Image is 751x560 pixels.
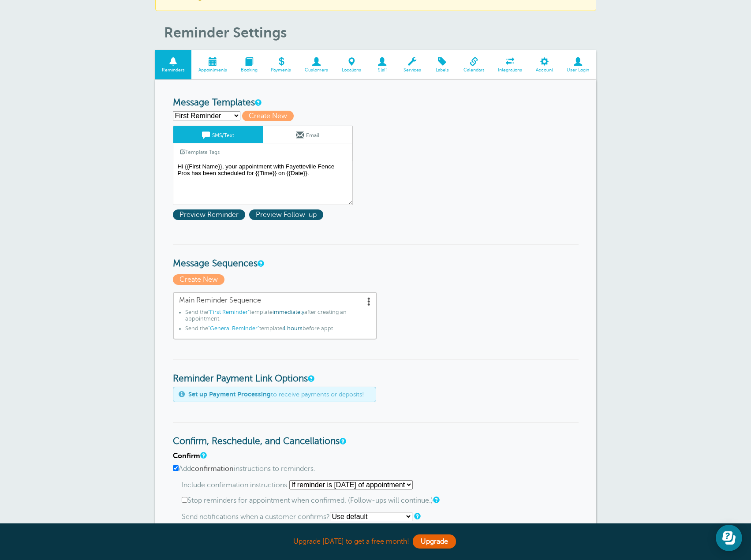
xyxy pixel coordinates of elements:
a: Labels [428,50,456,80]
a: Create New [173,276,227,284]
a: This is the wording for your reminder and follow-up messages. You can create multiple templates i... [255,100,260,105]
h3: Confirm, Reschedule, and Cancellations [173,422,579,447]
span: Preview Follow-up [249,209,323,220]
span: Create New [242,111,294,121]
a: Preview Reminder [173,211,249,219]
a: These settings apply to all templates. Automatically add a payment link to your reminders if an a... [308,376,313,381]
div: Upgrade [DATE] to get a free month! [155,532,596,551]
a: Calendars [456,50,491,80]
span: Create New [173,274,224,285]
a: Account [529,50,560,80]
span: Customers [303,67,331,73]
span: Services [401,67,423,73]
span: User Login [564,67,592,73]
a: Main Reminder Sequence Send the"First Reminder"templateimmediatelyafter creating an appointment.S... [173,292,377,340]
textarea: Hi {{First Name}}, your appointment with Fayetteville Fence Pros has been scheduled for {{Time}} ... [173,161,353,205]
input: Addconfirmationinstructions to reminders. [173,465,179,471]
span: Account [534,67,556,73]
a: Template Tags [173,143,226,161]
a: A note will be added to SMS reminders that replying "C" will confirm the appointment. For email r... [200,452,205,458]
span: Main Reminder Sequence [179,296,371,305]
a: SMS/Text [173,126,263,143]
li: Send the template before appt. [185,325,371,335]
h3: Message Templates [173,97,579,108]
a: If you use two or more reminders, and a customer confirms an appointment after the first reminder... [433,497,438,503]
h3: Message Sequences [173,244,579,269]
label: Stop reminders for appointment when confirmed. (Follow-ups will continue.) [182,497,579,505]
span: to receive payments or deposits! [188,391,364,398]
span: 4 hours [282,325,303,332]
a: Email [263,126,352,143]
span: "General Reminder" [208,325,259,332]
a: Integrations [491,50,529,80]
input: Stop reminders for appointment when confirmed. (Follow-ups will continue.) [182,497,187,503]
a: Payments [264,50,298,80]
label: Add instructions to reminders. [173,465,579,473]
h3: Reminder Payment Link Options [173,359,579,385]
p: Include confirmation instructions: [182,480,579,489]
li: Send the template after creating an appointment. [185,309,371,325]
a: Booking [234,50,264,80]
a: User Login [560,50,596,80]
span: Labels [432,67,452,73]
a: Preview Follow-up [249,211,325,219]
a: Should we notify you? Selecting "Use default" will use the setting in the Notifications section b... [414,513,419,519]
span: Booking [238,67,260,73]
iframe: Resource center [716,525,742,551]
span: Reminders [160,67,187,73]
span: Staff [372,67,392,73]
a: Customers [298,50,335,80]
a: Upgrade [413,534,456,549]
a: Set up Payment Processing [188,391,271,398]
h1: Reminder Settings [164,24,596,41]
span: "First Reminder" [208,309,250,315]
h4: Confirm [173,452,579,460]
a: Staff [368,50,396,80]
a: These settings apply to all templates. (They are not per-template settings). You can change the l... [340,438,345,444]
span: Integrations [496,67,525,73]
span: Appointments [196,67,229,73]
a: Services [396,50,428,80]
b: confirmation [191,465,234,473]
a: Locations [335,50,368,80]
span: Locations [340,67,364,73]
span: Calendars [461,67,487,73]
p: Send notifications when a customer confirms? [182,512,579,521]
a: Appointments [191,50,234,80]
span: immediately [273,309,304,315]
span: Preview Reminder [173,209,245,220]
a: Create New [242,112,298,120]
span: Payments [269,67,294,73]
